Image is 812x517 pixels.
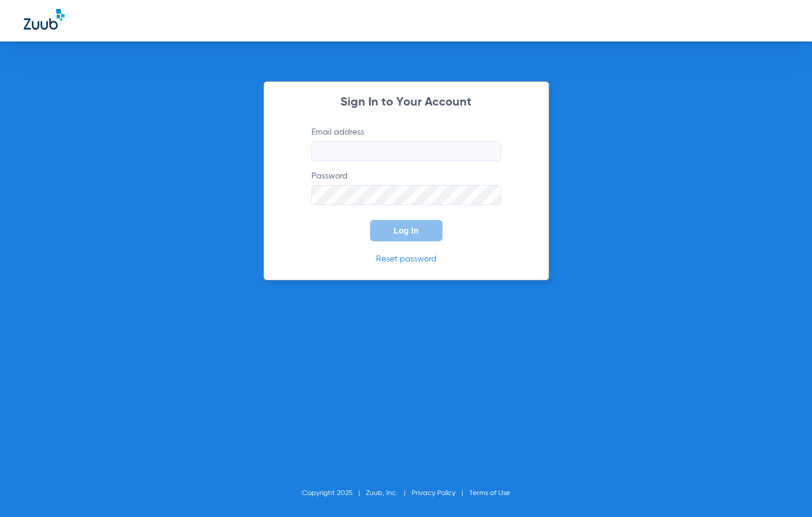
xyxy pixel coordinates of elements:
button: Log In [370,220,442,241]
li: Copyright 2025 [302,487,366,499]
label: Email address [311,126,501,161]
h2: Sign In to Your Account [294,97,519,108]
span: Log In [394,226,419,235]
img: Zuub Logo [24,9,65,30]
a: Reset password [376,255,437,263]
li: Zuub, Inc. [366,487,412,499]
a: Privacy Policy [412,490,456,497]
a: Terms of Use [469,490,510,497]
label: Password [311,170,501,205]
input: Email address [311,141,501,161]
input: Password [311,185,501,205]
